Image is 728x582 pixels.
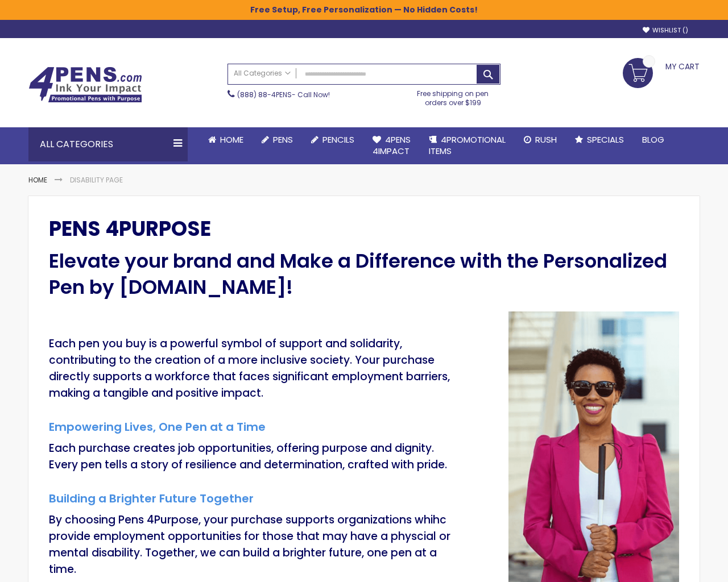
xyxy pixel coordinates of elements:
p: By choosing Pens 4Purpose, your purchase supports organizations whihc provide employment opportun... [49,512,452,577]
span: Blog [642,134,664,145]
a: 4Pens4impact [363,127,420,164]
h5: Empowering Lives, One Pen at a Time [49,418,452,435]
a: Home [199,127,253,152]
h5: Building a Brighter Future Together [49,490,452,507]
a: Pens [253,127,302,152]
p: Each pen you buy is a powerful symbol of support and solidarity, contributing to the creation of ... [49,335,452,401]
h4: Elevate your brand and Make a Difference with the Personalized Pen by [DOMAIN_NAME]! [49,248,679,300]
span: Pens [273,134,293,145]
img: 4Pens Custom Pens and Promotional Products [28,66,142,103]
a: Specials [566,127,633,152]
p: Each purchase creates job opportunities, offering purpose and dignity. Every pen tells a story of... [49,440,452,473]
span: All Categories [234,69,291,78]
a: Home [28,175,47,185]
a: Pencils [302,127,363,152]
span: 4Pens 4impact [373,134,411,157]
div: All Categories [28,127,188,161]
strong: Disability Page [70,175,123,185]
span: - Call Now! [237,90,330,99]
span: Rush [535,134,557,145]
span: Specials [587,134,624,145]
span: Pencils [322,134,354,145]
a: (888) 88-4PENS [237,90,292,99]
a: Wishlist [643,26,688,35]
a: Blog [633,127,673,152]
span: Home [220,134,243,145]
a: 4PROMOTIONALITEMS [420,127,515,164]
div: Free shipping on pen orders over $199 [406,85,501,107]
a: All Categories [228,64,296,83]
h2: PENS 4PURPOSE [49,219,679,239]
span: 4PROMOTIONAL ITEMS [429,134,506,157]
a: Rush [515,127,566,152]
